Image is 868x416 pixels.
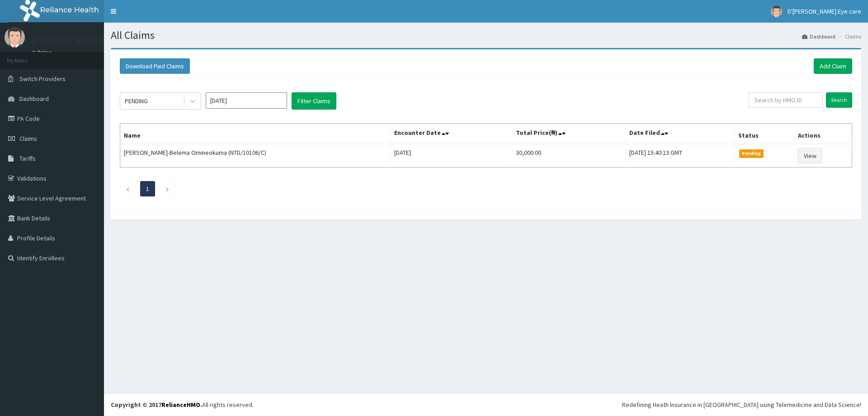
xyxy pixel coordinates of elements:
[206,92,287,109] input: Select Month and Year
[19,154,36,163] span: Tariffs
[165,185,170,193] a: Next page
[32,37,130,45] p: D'[PERSON_NAME] Eye care
[120,144,391,167] td: [PERSON_NAME]-Belema Omineokuma (NTD/10106/C)
[19,75,66,83] span: Switch Providers
[512,144,625,167] td: 30,000.00
[104,393,868,416] footer: All rights reserved.
[771,6,782,17] img: User Image
[19,134,37,143] span: Claims
[19,95,49,103] span: Dashboard
[826,92,852,108] input: Search
[146,185,149,193] a: Page 1 is your current page
[749,92,823,108] input: Search by HMO ID
[512,124,625,144] th: Total Price(₦)
[625,124,734,144] th: Date Filed
[120,58,190,74] button: Download Paid Claims
[120,124,391,144] th: Name
[111,401,202,409] strong: Copyright © 2017 .
[125,96,148,105] div: PENDING
[32,49,53,56] a: Online
[788,7,861,15] span: D'[PERSON_NAME] Eye care
[622,400,861,409] div: Redefining Heath Insurance in [GEOGRAPHIC_DATA] using Telemedicine and Data Science!
[292,92,336,110] button: Filter Claims
[836,33,861,40] li: Claims
[625,144,734,167] td: [DATE] 15:40:13 GMT
[5,27,25,48] img: User Image
[802,33,835,40] a: Dashboard
[794,124,852,144] th: Actions
[739,149,764,158] span: Pending
[161,401,200,409] a: RelianceHMO
[111,29,861,41] h1: All Claims
[390,124,512,144] th: Encounter Date
[814,58,852,74] a: Add Claim
[734,124,794,144] th: Status
[798,148,822,163] a: View
[390,144,512,167] td: [DATE]
[126,185,130,193] a: Previous page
